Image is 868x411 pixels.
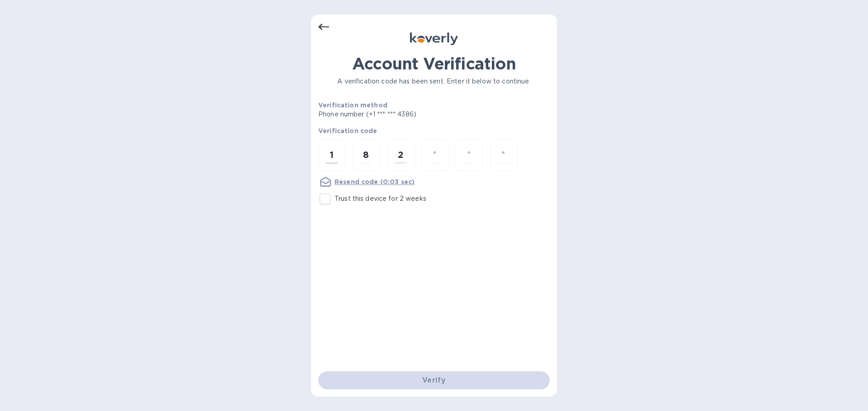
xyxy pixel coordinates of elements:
[318,54,550,73] h1: Account Verification
[318,126,550,135] p: Verification code
[318,77,550,86] p: A verification code has been sent. Enter it below to continue.
[335,178,415,185] u: Resend code (0:03 sec)
[335,194,426,203] p: Trust this device for 2 weeks
[318,110,486,119] p: Phone number (+1 *** *** 4386)
[318,102,387,109] b: Verification method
